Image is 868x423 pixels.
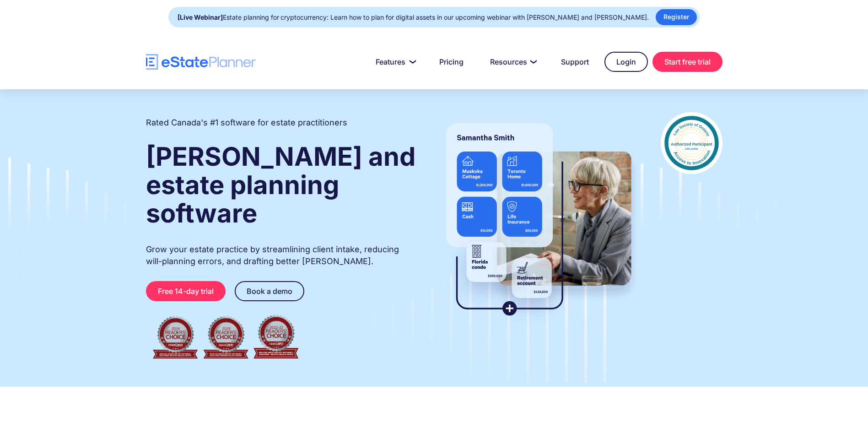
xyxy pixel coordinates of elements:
a: Features [365,53,424,71]
a: Login [604,52,648,72]
strong: [PERSON_NAME] and estate planning software [146,141,415,229]
a: Pricing [428,53,474,71]
a: Book a demo [235,281,304,301]
a: home [146,54,256,70]
a: Support [550,53,600,71]
a: Resources [479,53,545,71]
h2: Rated Canada's #1 software for estate practitioners [146,117,347,129]
a: Free 14-day trial [146,281,226,301]
a: Start free trial [652,52,722,72]
div: Estate planning for cryptocurrency: Learn how to plan for digital assets in our upcoming webinar ... [178,11,649,24]
p: Grow your estate practice by streamlining client intake, reducing will-planning errors, and draft... [146,244,417,267]
strong: [Live Webinar] [178,13,223,21]
img: estate planner showing wills to their clients, using eState Planner, a leading estate planning so... [435,112,642,327]
a: Register [656,9,697,25]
